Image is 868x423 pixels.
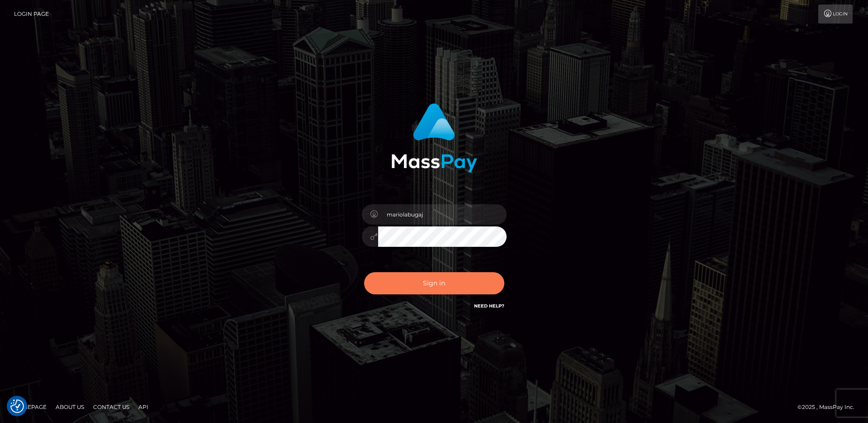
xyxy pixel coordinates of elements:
img: MassPay Login [391,103,477,173]
a: Contact Us [90,400,133,414]
a: Homepage [10,400,50,414]
input: Username... [378,204,507,225]
img: Revisit consent button [10,399,24,413]
a: Need Help? [474,303,504,309]
a: Login Page [14,5,49,24]
button: Consent Preferences [10,399,24,413]
a: About Us [52,400,88,414]
a: API [135,400,152,414]
button: Sign in [364,272,504,294]
div: © 2025 , MassPay Inc. [797,402,861,412]
a: Login [818,5,853,24]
